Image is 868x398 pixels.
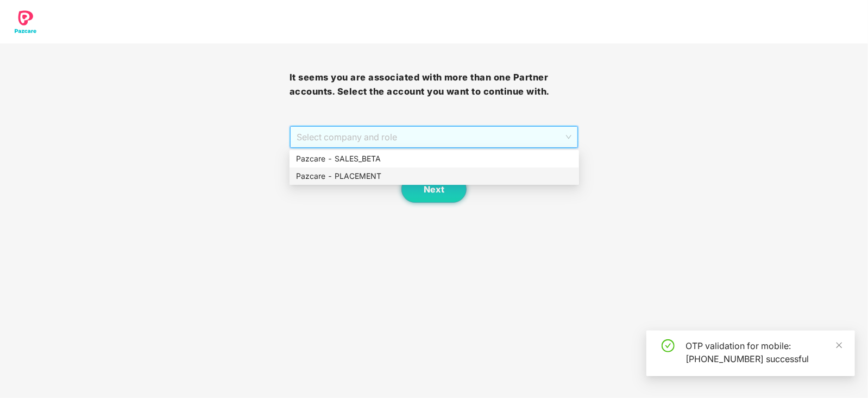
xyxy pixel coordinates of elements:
div: OTP validation for mobile: [PHONE_NUMBER] successful [685,339,842,365]
span: close [835,341,843,349]
div: Pazcare - PLACEMENT [290,167,579,185]
span: Select company and role [297,127,572,147]
div: Pazcare - PLACEMENT [296,170,573,182]
div: Pazcare - SALES_BETA [296,153,573,165]
span: check-circle [662,339,675,352]
div: Pazcare - SALES_BETA [290,150,579,167]
h3: It seems you are associated with more than one Partner accounts. Select the account you want to c... [290,71,579,98]
button: Next [401,176,467,203]
span: Next [424,184,444,195]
